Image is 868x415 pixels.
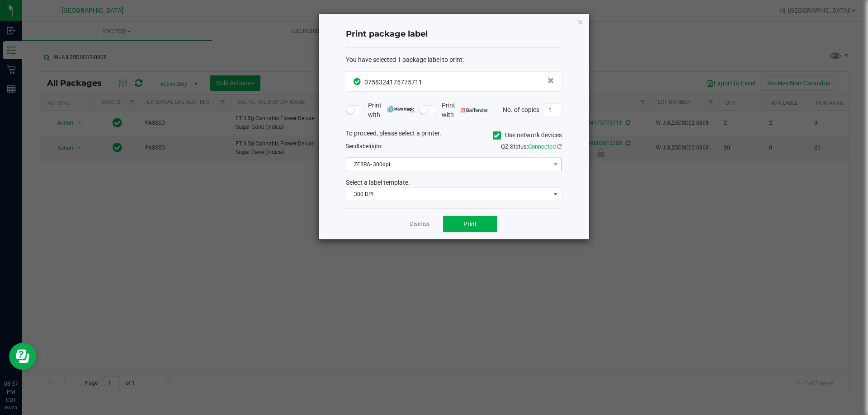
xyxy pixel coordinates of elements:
span: Print with [368,101,415,120]
span: Connected [528,143,556,150]
img: bartender.png [461,108,488,112]
span: ZEBRA- 300dpi [346,158,550,171]
div: Select a label template. [339,178,569,187]
div: To proceed, please select a printer. [339,129,569,142]
iframe: Resource center [9,343,36,370]
span: Print [463,220,477,228]
span: Print with [442,101,488,120]
span: No. of copies [503,106,539,113]
span: You have selected 1 package label to print [346,56,462,63]
label: Use network devices [493,131,562,140]
button: Print [443,216,497,232]
img: mark_magic_cybra.png [387,106,415,112]
span: Send to: [346,143,382,149]
h4: Print package label [346,28,562,40]
span: 0758324175775711 [364,79,422,86]
span: label(s) [358,143,376,149]
a: Dismiss [410,220,429,228]
div: : [346,55,562,65]
span: 300 DPI [346,188,550,201]
span: In Sync [354,77,362,86]
span: QZ Status: [501,143,562,150]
